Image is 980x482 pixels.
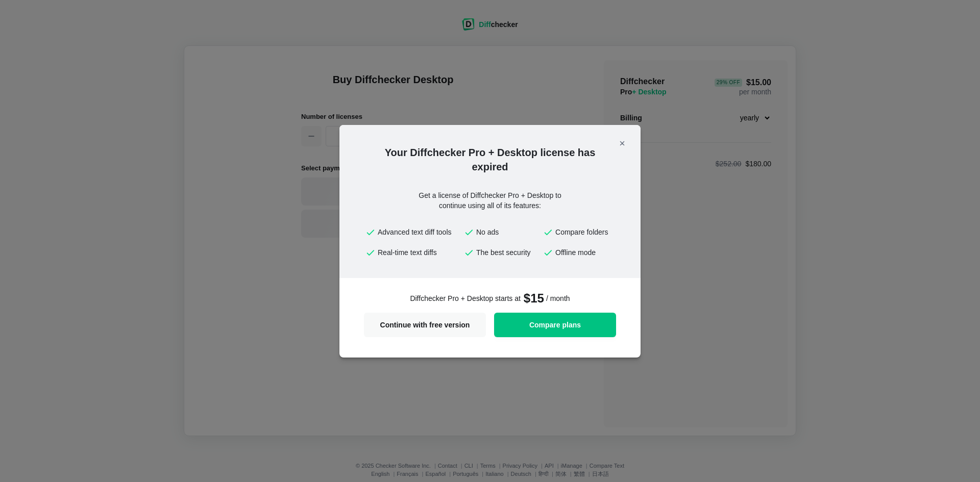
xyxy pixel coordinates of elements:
[410,293,520,303] span: Diffchecker Pro + Desktop starts at
[476,247,537,258] span: The best security
[523,290,544,307] span: $15
[476,227,537,237] span: No ads
[364,313,486,337] button: Continue with free version
[378,227,458,237] span: Advanced text diff tools
[614,135,630,151] button: Close modal
[339,145,641,174] h2: Your Diffchecker Pro + Desktop license has expired
[555,247,615,258] span: Offline mode
[500,321,610,328] span: Compare plans
[370,321,480,328] span: Continue with free version
[398,190,582,211] div: Get a license of Diffchecker Pro + Desktop to continue using all of its features:
[555,227,615,237] span: Compare folders
[378,247,458,258] span: Real-time text diffs
[546,293,570,303] span: / month
[494,313,616,337] a: Compare plans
